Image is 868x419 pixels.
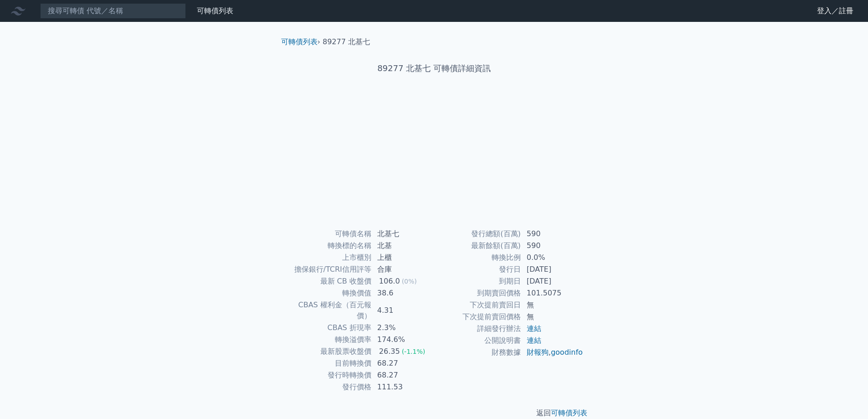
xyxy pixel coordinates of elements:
input: 搜尋可轉債 代號／名稱 [40,3,186,19]
a: 可轉債列表 [197,6,233,15]
td: 詳細發行辦法 [434,323,521,335]
td: 發行價格 [285,381,372,393]
div: 26.35 [377,346,402,357]
td: 上市櫃別 [285,252,372,264]
span: (0%) [402,278,417,285]
td: 最新 CB 收盤價 [285,275,372,287]
td: 上櫃 [372,252,434,264]
td: 111.53 [372,381,434,393]
td: 590 [521,240,584,252]
td: 101.5075 [521,287,584,299]
td: 無 [521,299,584,311]
td: 轉換比例 [434,252,521,264]
td: 下次提前賣回日 [434,299,521,311]
li: › [281,36,320,47]
td: [DATE] [521,264,584,275]
td: 最新餘額(百萬) [434,240,521,252]
td: 最新股票收盤價 [285,346,372,357]
p: 返回 [274,408,595,419]
td: 下次提前賣回價格 [434,311,521,323]
td: 到期日 [434,275,521,287]
td: , [521,347,584,358]
td: 到期賣回價格 [434,287,521,299]
a: 連結 [527,324,541,333]
td: 轉換溢價率 [285,334,372,346]
td: 北基 [372,240,434,252]
td: 發行總額(百萬) [434,228,521,240]
td: 轉換價值 [285,287,372,299]
td: 0.0% [521,252,584,264]
td: 擔保銀行/TCRI信用評等 [285,264,372,275]
td: 2.3% [372,322,434,334]
td: 可轉債名稱 [285,228,372,240]
a: 可轉債列表 [281,37,318,46]
td: [DATE] [521,275,584,287]
td: 174.6% [372,334,434,346]
td: 北基七 [372,228,434,240]
td: 轉換標的名稱 [285,240,372,252]
td: 財務數據 [434,347,521,358]
span: (-1.1%) [402,348,426,355]
a: 登入／註冊 [810,4,861,18]
td: 發行時轉換價 [285,369,372,381]
a: 可轉債列表 [551,409,587,417]
td: 發行日 [434,264,521,275]
td: CBAS 折現率 [285,322,372,334]
td: 4.31 [372,299,434,322]
td: 目前轉換價 [285,357,372,369]
td: 38.6 [372,287,434,299]
li: 89277 北基七 [323,36,370,47]
td: 合庫 [372,264,434,275]
div: 106.0 [377,276,402,287]
td: 68.27 [372,369,434,381]
h1: 89277 北基七 可轉債詳細資訊 [274,62,595,75]
a: 財報狗 [527,348,549,357]
a: 連結 [527,336,541,345]
td: 68.27 [372,357,434,369]
td: 無 [521,311,584,323]
a: goodinfo [551,348,583,357]
td: 公開說明書 [434,335,521,347]
td: 590 [521,228,584,240]
td: CBAS 權利金（百元報價） [285,299,372,322]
